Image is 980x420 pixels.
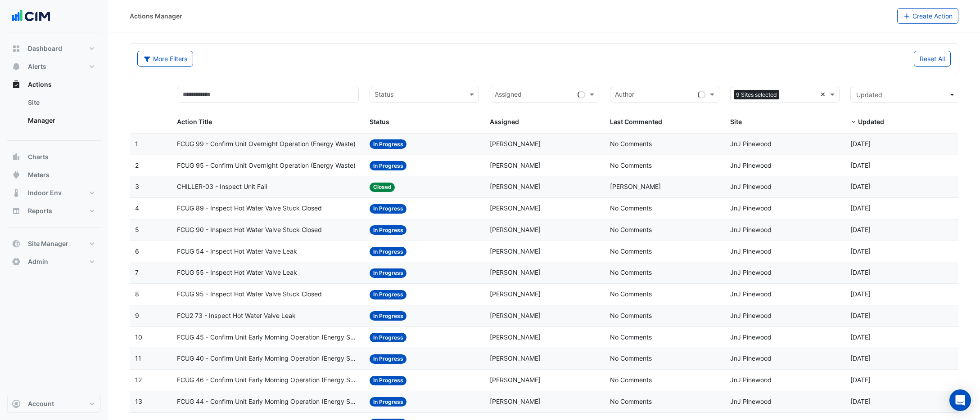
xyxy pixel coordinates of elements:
[490,290,541,298] span: [PERSON_NAME]
[730,140,772,147] span: JnJ Pinewood
[850,140,871,147] span: 2025-07-11T08:10:49.119
[850,290,871,298] span: 2025-07-03T13:13:34.479
[370,161,407,170] span: In Progress
[7,40,101,58] button: Dashboard
[177,225,322,235] span: FCUG 90 - Inspect Hot Water Valve Stuck Closed
[135,376,142,384] span: 12
[850,268,871,276] span: 2025-07-08T10:54:54.016
[730,118,742,125] span: Site
[610,204,652,212] span: No Comments
[490,204,541,212] span: [PERSON_NAME]
[914,51,951,67] button: Reset All
[370,183,395,192] span: Closed
[610,333,652,341] span: No Comments
[730,398,772,405] span: JnJ Pinewood
[610,140,652,147] span: No Comments
[370,354,407,364] span: In Progress
[7,58,101,76] button: Alerts
[12,239,21,248] app-icon: Site Manager
[177,246,297,257] span: FCUG 54 - Inspect Hot Water Valve Leak
[730,354,772,362] span: JnJ Pinewood
[177,375,358,385] span: FCUG 46 - Confirm Unit Early Morning Operation (Energy Saving)
[370,139,407,149] span: In Progress
[137,51,193,67] button: More Filters
[730,268,772,276] span: JnJ Pinewood
[28,152,49,161] span: Charts
[610,268,652,276] span: No Comments
[610,226,652,233] span: No Comments
[370,311,407,321] span: In Progress
[820,89,828,100] span: Clear
[135,140,138,147] span: 1
[370,290,407,299] span: In Progress
[730,376,772,384] span: JnJ Pinewood
[490,268,541,276] span: [PERSON_NAME]
[11,7,51,25] img: Company Logo
[370,225,407,235] span: In Progress
[177,353,358,364] span: FCUG 40 - Confirm Unit Early Morning Operation (Energy Saving)
[7,76,101,94] button: Actions
[610,290,652,298] span: No Comments
[7,166,101,184] button: Meters
[135,247,139,255] span: 6
[730,333,772,341] span: JnJ Pinewood
[730,290,772,298] span: JnJ Pinewood
[730,226,772,233] span: JnJ Pinewood
[177,289,322,299] span: FCUG 95 - Inspect Hot Water Valve Stuck Closed
[135,226,139,233] span: 5
[850,312,871,319] span: 2025-07-03T13:13:27.937
[177,203,322,214] span: FCUG 89 - Inspect Hot Water Valve Stuck Closed
[28,188,62,197] span: Indoor Env
[949,389,971,411] div: Open Intercom Messenger
[370,268,407,278] span: In Progress
[177,397,358,407] span: FCUG 44 - Confirm Unit Early Morning Operation (Energy Saving)
[177,311,296,321] span: FCU2 73 - Inspect Hot Water Valve Leak
[490,226,541,233] span: [PERSON_NAME]
[850,204,871,212] span: 2025-07-08T10:55:19.049
[850,183,871,190] span: 2025-07-08T11:17:14.382
[610,118,662,125] span: Last Commented
[12,257,21,266] app-icon: Admin
[490,140,541,147] span: [PERSON_NAME]
[370,118,389,125] span: Status
[28,257,48,266] span: Admin
[856,91,882,98] span: Updated
[610,183,661,190] span: [PERSON_NAME]
[490,354,541,362] span: [PERSON_NAME]
[135,161,139,169] span: 2
[370,376,407,385] span: In Progress
[370,397,407,407] span: In Progress
[12,188,21,197] app-icon: Indoor Env
[28,399,54,408] span: Account
[490,247,541,255] span: [PERSON_NAME]
[610,398,652,405] span: No Comments
[7,184,101,202] button: Indoor Env
[490,118,519,125] span: Assigned
[610,247,652,255] span: No Comments
[12,152,21,161] app-icon: Charts
[7,148,101,166] button: Charts
[135,312,139,319] span: 9
[135,290,139,298] span: 8
[28,239,68,248] span: Site Manager
[850,247,871,255] span: 2025-07-08T10:55:05.534
[12,44,21,53] app-icon: Dashboard
[135,398,142,405] span: 13
[858,118,884,125] span: Updated
[135,268,139,276] span: 7
[850,161,871,169] span: 2025-07-11T08:10:41.615
[370,247,407,256] span: In Progress
[12,62,21,71] app-icon: Alerts
[610,376,652,384] span: No Comments
[490,398,541,405] span: [PERSON_NAME]
[730,247,772,255] span: JnJ Pinewood
[7,94,101,133] div: Actions
[850,376,871,384] span: 2025-07-02T13:59:16.456
[177,139,356,149] span: FCUG 99 - Confirm Unit Overnight Operation (Energy Waste)
[28,170,50,179] span: Meters
[897,8,959,24] button: Create Action
[370,204,407,214] span: In Progress
[730,204,772,212] span: JnJ Pinewood
[177,118,212,125] span: Action Title
[850,333,871,341] span: 2025-07-02T13:59:28.806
